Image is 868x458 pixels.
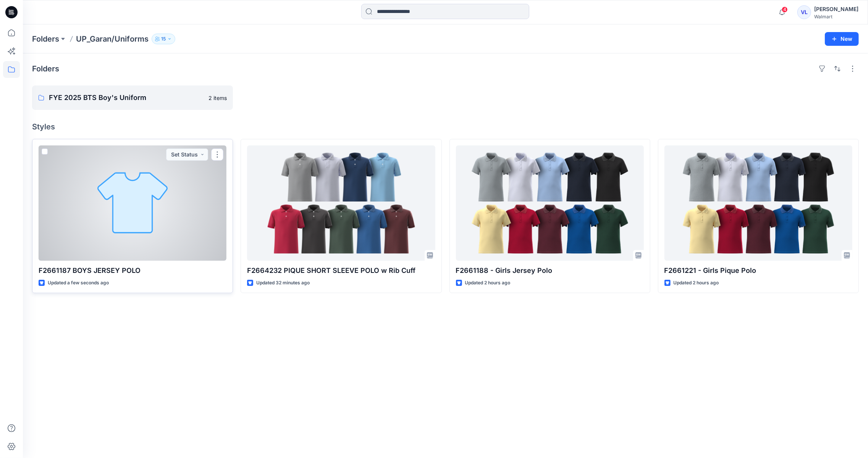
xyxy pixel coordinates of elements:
[465,279,511,287] p: Updated 2 hours ago
[247,145,435,261] a: F2664232 PIQUE SHORT SLEEVE POLO w Rib Cuff
[456,145,644,261] a: F2661188 - Girls Jersey Polo
[247,265,435,276] p: F2664232 PIQUE SHORT SLEEVE POLO w Rib Cuff
[48,279,109,287] p: Updated a few seconds ago
[797,5,811,19] div: VL
[39,265,226,276] p: F2661187 BOYS JERSEY POLO
[814,14,858,19] div: Walmart
[664,145,852,261] a: F2661221 - Girls Pique Polo
[814,5,858,14] div: [PERSON_NAME]
[32,85,233,110] a: FYE 2025 BTS Boy's Uniform2 items
[32,64,59,73] h4: Folders
[32,34,59,44] a: Folders
[825,32,859,46] button: New
[209,94,227,102] p: 2 items
[782,6,788,13] span: 4
[256,279,310,287] p: Updated 32 minutes ago
[39,145,226,261] a: F2661187 BOYS JERSEY POLO
[49,92,204,103] p: FYE 2025 BTS Boy's Uniform
[664,265,852,276] p: F2661221 - Girls Pique Polo
[456,265,644,276] p: F2661188 - Girls Jersey Polo
[76,34,149,44] p: UP_Garan/Uniforms
[674,279,719,287] p: Updated 2 hours ago
[161,35,166,43] p: 15
[152,34,175,44] button: 15
[32,122,859,131] h4: Styles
